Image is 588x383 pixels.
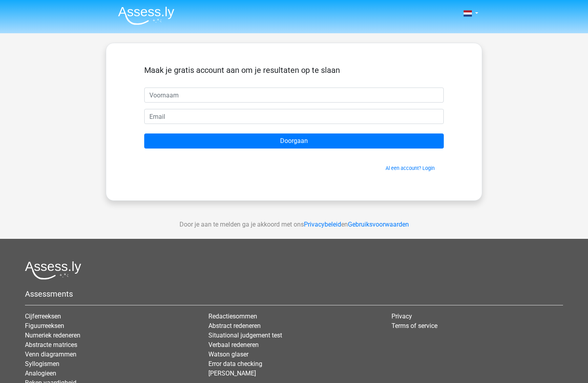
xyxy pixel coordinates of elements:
[25,370,56,377] a: Analogieen
[25,261,81,280] img: Assessly logo
[208,332,282,339] a: Situational judgement test
[144,133,444,149] input: Doorgaan
[304,221,341,228] a: Privacybeleid
[348,221,409,228] a: Gebruiksvoorwaarden
[25,351,76,358] a: Venn diagrammen
[144,65,444,75] h5: Maak je gratis account aan om je resultaten op te slaan
[25,341,77,349] a: Abstracte matrices
[208,341,259,349] a: Verbaal redeneren
[25,289,563,299] h5: Assessments
[391,312,412,320] a: Privacy
[386,165,435,171] a: Al een account? Login
[208,312,257,320] a: Redactiesommen
[208,351,248,358] a: Watson glaser
[208,322,261,330] a: Abstract redeneren
[208,370,256,377] a: [PERSON_NAME]
[144,88,444,103] input: Voornaam
[391,322,437,330] a: Terms of service
[144,109,444,124] input: Email
[25,322,64,330] a: Figuurreeksen
[25,360,59,368] a: Syllogismen
[25,312,61,320] a: Cijferreeksen
[208,360,262,368] a: Error data checking
[25,332,80,339] a: Numeriek redeneren
[118,6,174,25] img: Assessly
